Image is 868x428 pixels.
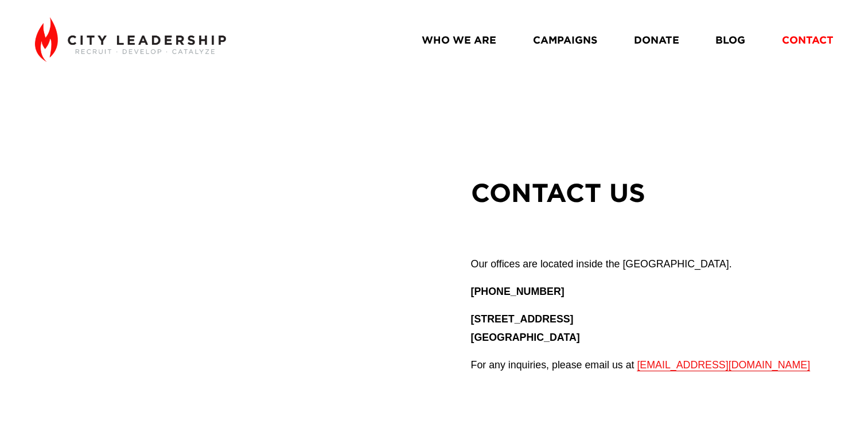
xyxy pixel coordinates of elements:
a: CAMPAIGNS [533,29,597,50]
p: Our offices are located inside the [GEOGRAPHIC_DATA]. [470,255,833,273]
p: For any inquiries, please email us at [470,356,833,374]
img: City Leadership - Recruit. Develop. Catalyze. [35,17,226,62]
h2: CONTACT US [470,176,833,209]
a: DONATE [633,29,679,50]
strong: [STREET_ADDRESS] [470,313,573,325]
a: [EMAIL_ADDRESS][DOMAIN_NAME] [637,359,810,371]
a: CONTACT [781,29,833,50]
strong: [GEOGRAPHIC_DATA] [470,332,579,343]
a: BLOG [715,29,745,50]
strong: [PHONE_NUMBER] [470,286,564,297]
a: WHO WE ARE [422,29,496,50]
